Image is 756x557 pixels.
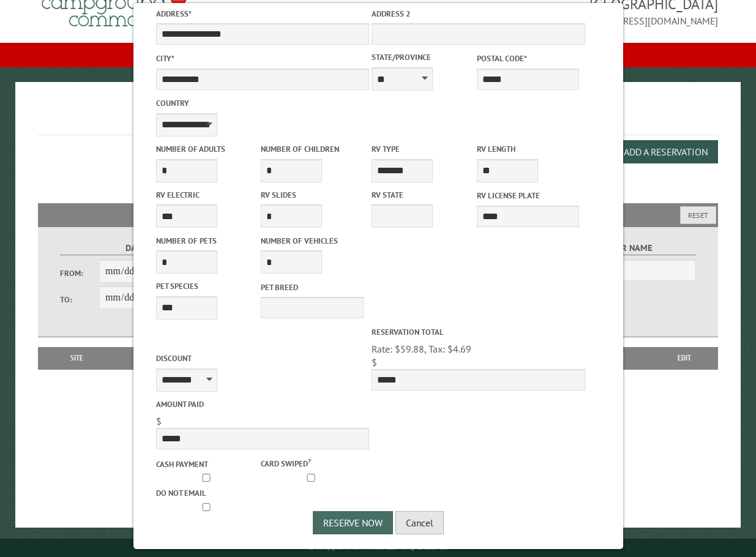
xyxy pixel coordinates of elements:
label: Dates [60,241,216,255]
label: Number of Children [261,143,363,155]
label: Number of Adults [156,143,258,155]
label: To: [60,294,99,305]
small: © Campground Commander LLC. All rights reserved. [309,544,447,551]
h2: Filters [38,203,719,226]
label: Pet species [156,280,258,292]
span: $ [372,356,377,368]
label: Discount [156,353,369,364]
label: RV Type [372,143,474,155]
button: Reset [680,206,716,224]
span: $ [156,415,162,427]
label: Country [156,97,369,109]
label: Postal Code [476,53,578,64]
label: City [156,53,369,64]
label: Reservation Total [372,326,585,338]
button: Cancel [395,511,444,534]
label: RV Slides [261,189,363,201]
span: Rate: $59.88, Tax: $4.69 [372,343,471,355]
label: Cash payment [156,458,258,470]
label: Do not email [156,487,258,499]
h1: Reservations [38,102,719,135]
label: Number of Vehicles [261,235,363,247]
label: RV Electric [156,189,258,201]
button: Add a Reservation [613,140,718,163]
label: RV State [372,189,474,201]
label: RV License Plate [476,190,578,201]
label: From: [60,267,99,279]
label: RV Length [476,143,578,155]
label: Address 2 [372,8,585,20]
th: Edit [650,347,718,369]
th: Dates [110,347,196,369]
label: Card swiped [261,456,363,469]
th: Site [44,347,110,369]
label: Address [156,8,369,20]
button: Reserve Now [313,511,393,534]
a: ? [308,457,311,465]
label: State/Province [372,51,474,63]
label: Number of Pets [156,235,258,247]
label: Pet breed [261,282,363,293]
label: Amount paid [156,398,369,410]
